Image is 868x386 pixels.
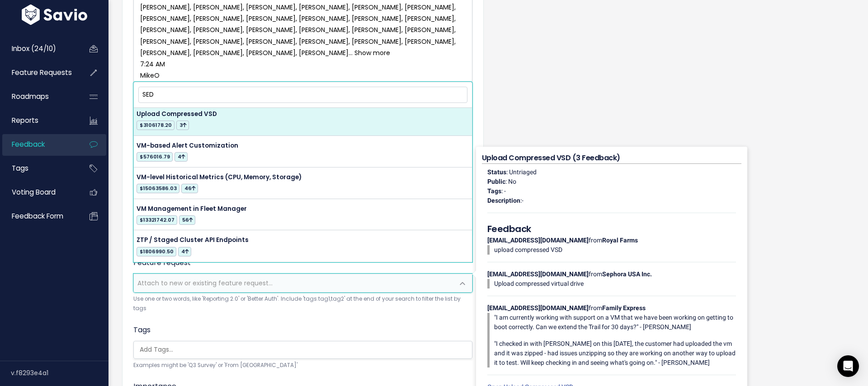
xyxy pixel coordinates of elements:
span: Roadmaps [12,92,49,101]
strong: Status [487,168,506,176]
strong: Royal Farms [602,237,638,244]
small: Examples might be 'Q3 Survey' or 'From [GEOGRAPHIC_DATA]' [133,361,472,370]
span: MikeO [140,71,160,80]
span: - [522,197,524,204]
strong: [EMAIL_ADDRESS][DOMAIN_NAME] [487,270,589,278]
strong: [EMAIL_ADDRESS][DOMAIN_NAME] [487,237,589,244]
span: $13321742.07 [137,215,177,225]
span: 4 [178,247,191,256]
strong: Sephora USA Inc. [602,270,652,278]
a: Reports [2,110,75,131]
div: Open Intercom Messenger [837,355,859,377]
span: [PERSON_NAME], [PERSON_NAME], [PERSON_NAME], [PERSON_NAME], [PERSON_NAME], [PERSON_NAME], [PERSON... [140,3,458,57]
span: Upload Compressed VSD [137,110,217,118]
label: Tags [133,325,151,335]
span: Voting Board [12,187,56,197]
strong: [EMAIL_ADDRESS][DOMAIN_NAME] [487,304,589,312]
span: $576016.79 [137,152,173,162]
input: Add Tags... [136,345,474,354]
span: Feedback [12,140,45,149]
p: "I checked in with [PERSON_NAME] on this [DATE], the customer had uploaded the vm and it was zipp... [494,339,736,367]
a: Inbox (24/10) [2,38,75,59]
span: Tags [12,163,28,173]
span: Feedback form [12,211,63,221]
span: Inbox (24/10) [12,44,56,53]
a: Tags [2,158,75,179]
strong: Family Express [602,304,646,312]
strong: Public [487,178,505,185]
span: $1806990.50 [137,247,176,256]
span: $15063586.03 [137,184,179,193]
div: v.f8293e4a1 [11,361,108,385]
h4: Upload Compressed VSD (3 Feedback) [482,153,741,164]
span: VM-level Historical Metrics (CPU, Memory, Storage) [137,173,302,181]
span: ZTP / Staged Cluster API Endpoints [137,236,249,244]
span: $3106178.20 [137,121,175,130]
label: Feature request [133,257,191,268]
span: VM-based Alert Customization [137,141,238,150]
span: 4 [175,152,188,162]
span: 7:24 AM [140,60,165,69]
small: Use one or two words, like 'Reporting 2.0' or 'Better Auth'. Include 'tags:tag1,tag2' at the end ... [133,294,472,314]
strong: Description [487,197,520,204]
strong: Tags [487,187,501,195]
span: Attach to new or existing feature request... [137,279,273,288]
p: Upload compressed virtual drive [494,279,736,288]
span: 46 [181,184,198,193]
a: Voting Board [2,182,75,203]
span: VM Management in Fleet Manager [137,205,247,213]
a: Feedback form [2,206,75,227]
a: Roadmaps [2,86,75,107]
span: Feature Requests [12,68,72,77]
img: logo-white.9d6f32f41409.svg [19,5,90,25]
p: upload compressed VSD [494,245,736,255]
a: Feature Requests [2,62,75,83]
p: "I am currently working with support on a VM that we have been working on getting to boot correct... [494,313,736,332]
span: 3 [176,121,189,130]
a: Feedback [2,134,75,155]
span: Reports [12,116,38,125]
h5: Feedback [487,222,736,236]
span: 56 [179,215,195,225]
